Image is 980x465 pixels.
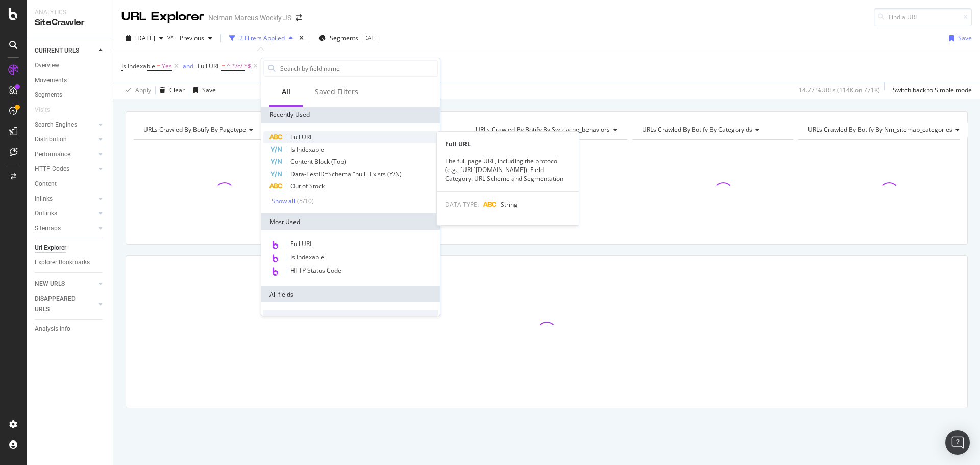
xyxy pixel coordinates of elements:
[501,200,518,209] span: String
[35,193,95,204] a: Inlinks
[290,253,324,261] span: Is Indexable
[183,61,193,71] button: and
[121,30,167,46] button: [DATE]
[290,169,402,178] span: Data-TestID=Schema "null" Exists (Y/N)
[290,133,313,141] span: Full URL
[315,87,358,97] div: Saved Filters
[296,14,302,21] div: arrow-right-arrow-left
[35,90,106,101] a: Segments
[874,8,972,26] input: Find a URL
[35,179,57,189] div: Content
[202,86,216,94] div: Save
[35,257,106,268] a: Explorer Bookmarks
[261,107,440,123] div: Recently Used
[893,86,972,94] div: Switch back to Simple mode
[290,182,325,190] span: Out of Stock
[35,208,95,219] a: Outlinks
[208,13,291,23] div: Neiman Marcus Weekly JS
[642,125,752,134] span: URLs Crawled By Botify By categoryids
[35,90,62,101] div: Segments
[35,60,59,71] div: Overview
[272,198,295,205] div: Show all
[35,223,95,234] a: Sitemaps
[261,213,440,230] div: Most Used
[189,82,216,99] button: Save
[958,34,972,42] div: Save
[35,164,69,175] div: HTTP Codes
[945,30,972,46] button: Save
[35,293,95,315] a: DISAPPEARED URLS
[808,125,952,134] span: URLs Crawled By Botify By nm_sitemap_categories
[290,145,324,154] span: Is Indexable
[261,286,440,302] div: All fields
[35,279,95,289] a: NEW URLS
[263,310,438,327] div: URLs
[35,279,65,289] div: NEW URLS
[35,324,106,334] a: Analysis Info
[35,149,70,160] div: Performance
[295,197,314,205] div: ( 5 / 10 )
[35,149,95,160] a: Performance
[35,119,77,130] div: Search Engines
[121,62,155,70] span: Is Indexable
[260,60,301,72] button: Add Filter
[361,34,380,42] div: [DATE]
[279,61,437,76] input: Search by field name
[121,8,204,26] div: URL Explorer
[35,75,106,86] a: Movements
[314,30,384,46] button: Segments[DATE]
[35,193,53,204] div: Inlinks
[799,86,880,94] div: 14.77 % URLs ( 114K on 771K )
[239,34,285,42] div: 2 Filters Applied
[35,45,95,56] a: CURRENT URLS
[290,266,341,275] span: HTTP Status Code
[35,119,95,130] a: Search Engines
[35,242,106,253] a: Url Explorer
[135,34,155,42] span: 2025 Sep. 29th
[474,121,625,138] h4: URLs Crawled By Botify By sw_cache_behaviors
[437,157,579,183] div: The full page URL, including the protocol (e.g., [URL][DOMAIN_NAME]). Field Category: URL Scheme ...
[282,87,290,97] div: All
[35,223,61,234] div: Sitemaps
[290,239,313,248] span: Full URL
[162,59,172,74] span: Yes
[35,208,57,219] div: Outlinks
[169,86,185,94] div: Clear
[35,242,66,253] div: Url Explorer
[889,82,972,99] button: Switch back to Simple mode
[297,33,306,43] div: times
[35,134,95,145] a: Distribution
[35,8,105,17] div: Analytics
[225,30,297,46] button: 2 Filters Applied
[157,62,160,70] span: =
[167,33,176,41] span: vs
[35,324,70,334] div: Analysis Info
[35,45,79,56] div: CURRENT URLS
[290,157,346,166] span: Content Block (Top)
[35,105,50,115] div: Visits
[156,82,185,99] button: Clear
[640,121,785,138] h4: URLs Crawled By Botify By categoryids
[198,62,220,70] span: Full URL
[35,60,106,71] a: Overview
[176,30,216,46] button: Previous
[445,200,479,209] span: DATA TYPE:
[35,257,90,268] div: Explorer Bookmarks
[141,121,286,138] h4: URLs Crawled By Botify By pagetype
[35,17,105,29] div: SiteCrawler
[135,86,151,94] div: Apply
[330,34,358,42] span: Segments
[35,105,60,115] a: Visits
[35,134,67,145] div: Distribution
[121,82,151,99] button: Apply
[222,62,225,70] span: =
[143,125,246,134] span: URLs Crawled By Botify By pagetype
[183,62,193,70] div: and
[176,34,204,42] span: Previous
[476,125,610,134] span: URLs Crawled By Botify By sw_cache_behaviors
[945,430,970,455] div: Open Intercom Messenger
[35,179,106,189] a: Content
[35,293,86,315] div: DISAPPEARED URLS
[437,140,579,149] div: Full URL
[35,164,95,175] a: HTTP Codes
